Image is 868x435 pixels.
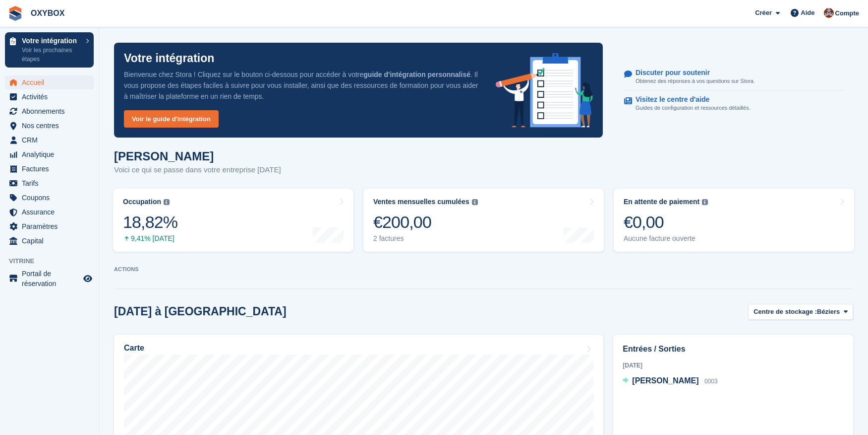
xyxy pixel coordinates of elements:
[636,95,743,104] p: Visitez le centre d'aide
[22,133,81,147] span: CRM
[124,69,480,102] p: Bienvenue chez Stora ! Cliquez sur le bouton ci-dessous pour accéder à votre . Il vous propose de...
[636,104,751,112] p: Guides de configuration et ressources détaillés.
[5,205,94,219] a: menu
[624,64,844,91] a: Discuter pour soutenir Obtenez des réponses à vos questions sur Stora.
[363,189,604,252] a: Ventes mensuelles cumulées €200,00 2 factures
[123,234,177,243] div: 9,41% [DATE]
[8,6,23,21] img: stora-icon-8386f47178a22dfd0bd8f6a31ec36ba5ce8667c1dd55bd0f319d3a0aa187defe.svg
[704,378,718,385] span: 0003
[22,90,81,104] span: Activités
[22,176,81,190] span: Tarifs
[496,53,593,128] img: onboarding-info-6c161a55d2c0e0a8cae90662b2fe09162a5109e8cc188191df67fb4f79e88e88.svg
[5,90,94,104] a: menu
[22,219,81,233] span: Paramètres
[5,104,94,118] a: menu
[27,5,68,21] a: OXYBOX
[636,69,747,77] p: Discuter pour soutenir
[755,8,772,18] span: Créer
[5,234,94,248] a: menu
[22,234,81,248] span: Capital
[22,104,81,118] span: Abonnements
[22,147,81,161] span: Analytique
[22,46,81,64] p: Voir les prochaines étapes
[5,75,94,89] a: menu
[82,273,94,285] a: Boutique d'aperçu
[22,75,81,89] span: Accueil
[114,149,281,163] h1: [PERSON_NAME]
[636,77,755,85] p: Obtenez des réponses à vos questions sur Stora.
[824,8,834,18] img: Adrien MAS
[114,164,281,176] p: Voici ce qui se passe dans votre entreprise [DATE]
[472,199,478,205] img: icon-info-grey-7440780725fd019a000dd9b08b2336e03edf1995a4989e88bcd33f0948082b44.svg
[624,198,699,206] div: En attente de paiement
[5,176,94,190] a: menu
[373,234,478,243] div: 2 factures
[624,90,844,117] a: Visitez le centre d'aide Guides de configuration et ressources détaillés.
[5,162,94,176] a: menu
[614,189,854,252] a: En attente de paiement €0,00 Aucune facture ouverte
[373,212,478,232] div: €200,00
[22,191,81,205] span: Coupons
[124,110,219,128] a: Voir le guide d'intégration
[22,205,81,219] span: Assurance
[5,219,94,233] a: menu
[753,307,817,317] span: Centre de stockage :
[801,8,814,18] span: Aide
[114,266,853,273] p: ACTIONS
[817,307,840,317] span: Béziers
[624,234,708,243] div: Aucune facture ouverte
[623,375,717,388] a: [PERSON_NAME] 0003
[623,343,844,355] h2: Entrées / Sorties
[5,119,94,133] a: menu
[5,32,94,68] a: Votre intégration Voir les prochaines étapes
[748,304,853,320] button: Centre de stockage : Béziers
[124,53,214,64] p: Votre intégration
[123,198,161,206] div: Occupation
[113,189,353,252] a: Occupation 18,82% 9,41% [DATE]
[702,199,708,205] img: icon-info-grey-7440780725fd019a000dd9b08b2336e03edf1995a4989e88bcd33f0948082b44.svg
[22,119,81,133] span: Nos centres
[363,71,470,78] strong: guide d'intégration personnalisé
[624,212,708,232] div: €0,00
[22,37,81,44] p: Votre intégration
[835,8,859,18] span: Compte
[22,269,81,289] span: Portail de réservation
[164,199,170,205] img: icon-info-grey-7440780725fd019a000dd9b08b2336e03edf1995a4989e88bcd33f0948082b44.svg
[123,212,177,232] div: 18,82%
[632,376,698,385] span: [PERSON_NAME]
[5,133,94,147] a: menu
[22,162,81,176] span: Factures
[5,269,94,289] a: menu
[5,191,94,205] a: menu
[124,344,144,353] h2: Carte
[9,256,99,266] span: Vitrine
[623,361,844,370] div: [DATE]
[114,305,287,318] h2: [DATE] à [GEOGRAPHIC_DATA]
[5,147,94,161] a: menu
[373,198,469,206] div: Ventes mensuelles cumulées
